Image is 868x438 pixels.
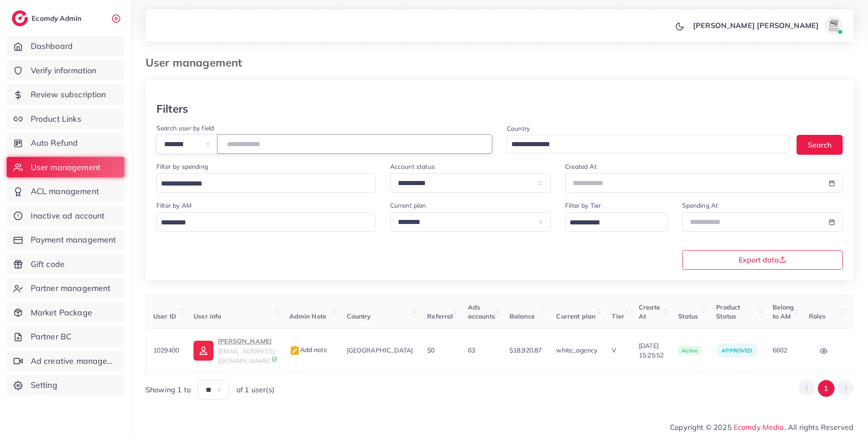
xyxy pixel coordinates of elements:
label: Search user by field [156,124,214,133]
span: Balance [509,312,535,320]
span: Country [347,312,371,320]
span: active [678,346,702,356]
span: Create At [639,303,660,320]
input: Search for option [158,216,364,230]
span: $18,920.87 [509,346,542,354]
span: [GEOGRAPHIC_DATA] [347,346,413,354]
span: Belong to AM [773,303,794,320]
div: Search for option [507,135,789,153]
span: Market Package [31,307,92,319]
span: Admin Note [289,312,327,320]
label: Current plan [390,201,426,210]
label: Account status [390,162,435,171]
a: Market Package [7,302,124,323]
a: logoEcomdy Admin [12,10,84,26]
a: Review subscription [7,84,124,105]
span: Add note [289,346,327,354]
span: Setting [31,379,57,391]
h3: User management [146,56,249,69]
ul: Pagination [798,380,854,397]
h2: Ecomdy Admin [32,14,84,23]
span: Roles [809,312,826,320]
a: Verify information [7,60,124,81]
img: 9CAL8B2pu8EFxCJHYAAAAldEVYdGRhdGU6Y3JlYXRlADIwMjItMTItMDlUMDQ6NTg6MzkrMDA6MDBXSlgLAAAAJXRFWHRkYXR... [271,356,278,362]
img: logo [12,10,28,26]
span: [EMAIL_ADDRESS][DOMAIN_NAME] [218,347,274,364]
span: Partner management [31,282,111,294]
span: Current plan [556,312,595,320]
span: User info [193,312,221,320]
span: Status [678,312,698,320]
span: Partner BC [31,331,72,343]
img: ic-user-info.36bf1079.svg [193,341,213,361]
a: Partner management [7,278,124,299]
span: Referral [427,312,453,320]
a: Product Links [7,109,124,129]
span: approved [722,347,752,354]
span: white_agency [556,346,597,354]
a: User management [7,157,124,178]
span: Verify information [31,65,97,76]
a: Inactive ad account [7,205,124,226]
button: Export data [682,250,843,270]
span: Payment management [31,234,116,246]
label: Filter by Tier [565,201,601,210]
span: Tier [612,312,624,320]
span: Auto Refund [31,137,78,149]
img: avatar [825,16,843,34]
a: Dashboard [7,36,124,57]
img: admin_note.cdd0b510.svg [289,345,300,356]
a: Partner BC [7,326,124,347]
span: Product Status [716,303,740,320]
label: Spending At [682,201,718,210]
span: , All rights Reserved [784,422,854,433]
span: Showing 1 to [146,385,191,395]
span: Ads accounts [468,303,495,320]
span: [DATE] 15:25:52 [639,341,664,360]
span: Review subscription [31,89,106,100]
a: Ad creative management [7,351,124,371]
span: Ad creative management [31,355,118,367]
label: Created At [565,162,597,171]
a: Payment management [7,229,124,250]
div: Search for option [156,173,376,193]
label: Filter by AM [156,201,192,210]
span: User management [31,162,100,173]
p: [PERSON_NAME] [218,336,274,347]
a: [PERSON_NAME][EMAIL_ADDRESS][DOMAIN_NAME] [193,336,274,365]
a: Gift code [7,254,124,275]
input: Search for option [158,177,364,191]
h3: Filters [156,102,188,115]
input: Search for option [508,138,778,152]
span: of 1 user(s) [236,385,274,395]
a: Ecomdy Media [734,423,784,432]
span: Copyright © 2025 [670,422,854,433]
span: ACL management [31,186,99,197]
label: Filter by spending [156,162,208,171]
div: Search for option [156,212,376,232]
span: Gift code [31,258,65,270]
span: V [612,346,616,354]
span: Dashboard [31,40,73,52]
a: ACL management [7,181,124,202]
div: Search for option [565,212,667,232]
span: Inactive ad account [31,210,105,222]
p: [PERSON_NAME] [PERSON_NAME] [693,20,819,31]
span: User ID [153,312,176,320]
span: 1029400 [153,346,179,354]
a: Setting [7,375,124,395]
input: Search for option [566,216,656,230]
span: Product Links [31,113,81,125]
button: Go to page 1 [818,380,835,397]
span: 6602 [773,346,788,354]
span: 63 [468,346,475,354]
label: Country [507,124,530,133]
a: Auto Refund [7,133,124,153]
button: Search [797,135,843,154]
span: $0 [427,346,434,354]
span: Export data [739,256,786,263]
a: [PERSON_NAME] [PERSON_NAME]avatar [688,16,846,34]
